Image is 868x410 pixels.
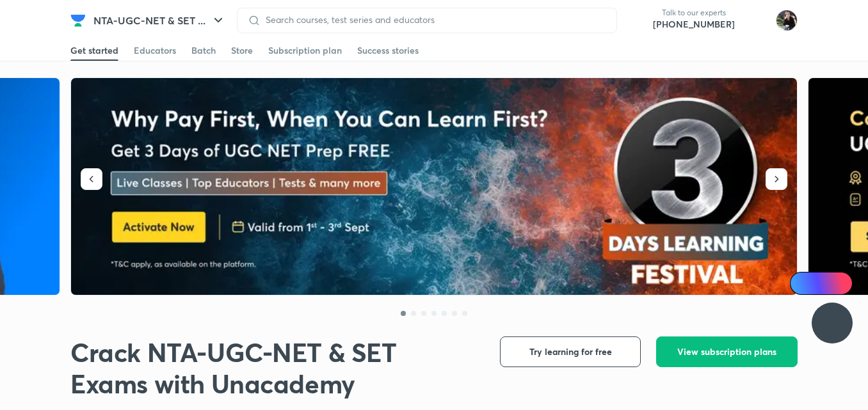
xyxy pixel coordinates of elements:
a: Success stories [357,40,419,61]
span: Try learning for free [529,345,612,358]
img: call-us [627,8,653,33]
img: Icon [798,278,808,288]
div: Store [231,44,253,57]
p: Talk to our experts [653,8,735,18]
div: Batch [191,44,216,57]
img: ttu [824,315,840,331]
button: View subscription plans [656,336,798,367]
a: Subscription plan [268,40,342,61]
a: [PHONE_NUMBER] [653,18,735,31]
button: NTA-UGC-NET & SET ... [86,8,234,33]
input: Search courses, test series and educators [261,15,606,25]
a: Get started [70,40,118,61]
a: Store [231,40,253,61]
a: Educators [134,40,176,61]
a: Ai Doubts [790,272,853,295]
span: Ai Doubts [811,278,845,288]
img: prerna kapoor [776,10,798,31]
div: Success stories [357,44,419,57]
button: Try learning for free [500,336,641,367]
img: Company Logo [70,13,86,28]
span: View subscription plans [677,345,776,358]
div: Get started [70,44,118,57]
a: Batch [191,40,216,61]
div: Educators [134,44,176,57]
div: Subscription plan [268,44,342,57]
h1: Crack NTA-UGC-NET & SET Exams with Unacademy [70,336,479,399]
img: avatar [745,10,766,31]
